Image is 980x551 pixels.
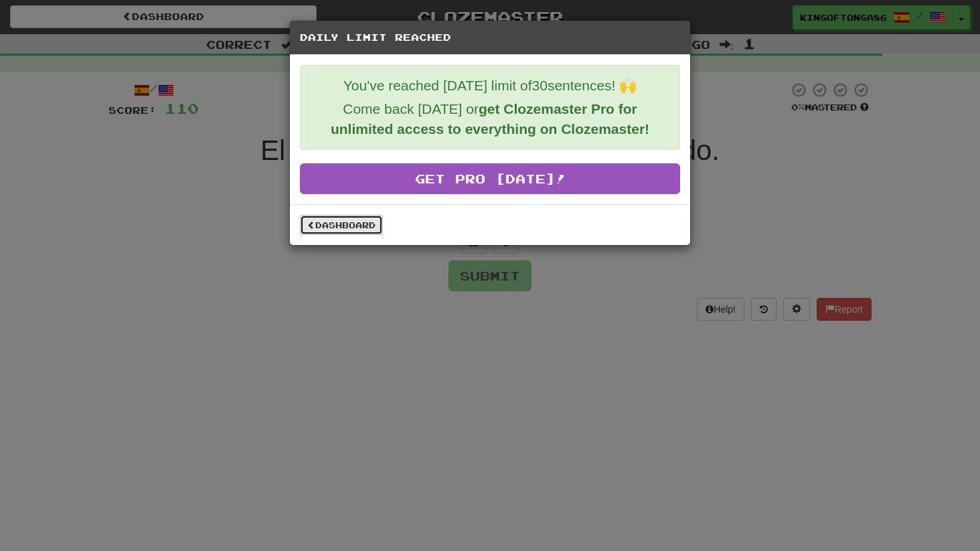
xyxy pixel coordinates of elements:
a: Get Pro [DATE]! [300,163,680,194]
p: You've reached [DATE] limit of 30 sentences! 🙌 [311,76,669,96]
strong: get Clozemaster Pro for unlimited access to everything on Clozemaster! [331,101,649,137]
a: Dashboard [300,215,383,235]
p: Come back [DATE] or [311,99,669,139]
h5: Daily Limit Reached [300,31,680,44]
